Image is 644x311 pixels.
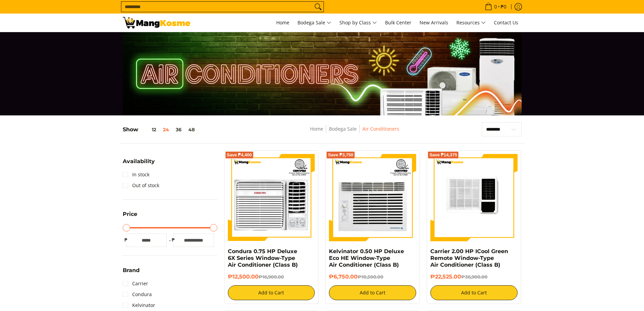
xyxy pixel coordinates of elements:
[358,274,383,280] del: ₱10,500.00
[123,300,155,311] a: Kelvinator
[123,126,198,133] h5: Show
[185,127,198,132] button: 48
[297,19,331,27] span: Bodega Sale
[197,14,522,32] nav: Main Menu
[329,248,404,268] a: Kelvinator 0.50 HP Deluxe Eco HE Window-Type Air Conditioner (Class B)
[453,14,489,32] a: Resources
[420,19,448,26] span: New Arrivals
[310,126,323,132] a: Home
[382,14,415,32] a: Bulk Center
[123,268,140,273] span: Brand
[385,19,411,26] span: Bulk Center
[123,237,129,243] span: ₱
[172,127,185,132] button: 36
[228,248,298,268] a: Condura 0.75 HP Deluxe 6X Series Window-Type Air Conditioner (Class B)
[170,237,177,243] span: ₱
[456,19,486,27] span: Resources
[329,126,357,132] a: Bodega Sale
[123,169,149,180] a: In stock
[494,19,518,26] span: Contact Us
[483,3,508,10] span: •
[123,278,148,289] a: Carrier
[491,14,522,32] a: Contact Us
[123,212,137,222] summary: Open
[416,14,452,32] a: New Arrivals
[313,2,324,12] button: Search
[227,153,252,157] span: Save ₱4,400
[228,273,315,280] h6: ₱12,500.00
[123,212,137,217] span: Price
[228,154,315,241] img: Condura 0.75 HP Deluxe 6X Series Window-Type Air Conditioner (Class B)
[500,4,507,9] span: ₱0
[329,285,416,300] button: Add to Cart
[123,159,155,164] span: Availability
[430,248,508,268] a: Carrier 2.00 HP ICool Green Remote Window-Type Air Conditioner (Class B)
[493,4,498,9] span: 0
[138,127,160,132] button: 12
[123,159,155,169] summary: Open
[430,273,518,280] h6: ₱22,525.00
[430,154,518,241] img: Carrier 2.00 HP ICool Green Remote Window-Type Air Conditioner (Class B)
[273,14,293,32] a: Home
[336,14,380,32] a: Shop by Class
[123,268,140,278] summary: Open
[123,289,152,300] a: Condura
[339,19,377,27] span: Shop by Class
[276,19,289,26] span: Home
[123,180,159,191] a: Out of stock
[430,285,518,300] button: Add to Cart
[329,154,416,241] img: Kelvinator 0.50 HP Deluxe Eco HE Window-Type Air Conditioner (Class B)
[461,274,487,280] del: ₱36,900.00
[328,153,353,157] span: Save ₱3,750
[260,125,448,140] nav: Breadcrumbs
[228,285,315,300] button: Add to Cart
[329,273,416,280] h6: ₱6,750.00
[259,274,284,280] del: ₱16,900.00
[362,126,399,132] a: Air Conditioners
[294,14,335,32] a: Bodega Sale
[123,17,190,28] img: Bodega Sale Aircon l Mang Kosme: Home Appliances Warehouse Sale | Page 3
[429,153,457,157] span: Save ₱14,375
[160,127,172,132] button: 24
